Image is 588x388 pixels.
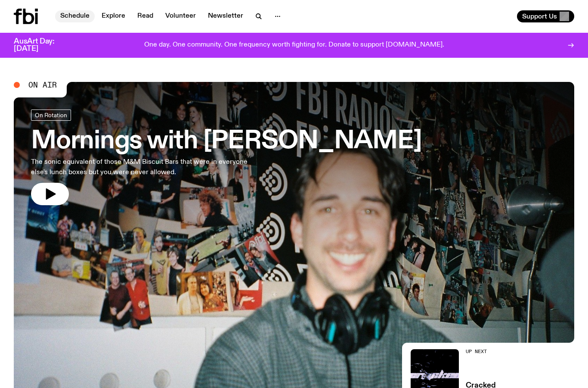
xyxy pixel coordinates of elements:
[35,112,67,118] span: On Rotation
[31,110,71,121] a: On Rotation
[28,81,57,89] span: On Air
[522,13,557,20] span: Support Us
[160,10,201,22] a: Volunteer
[203,10,248,22] a: Newsletter
[31,157,251,178] p: The sonic equivalent of those M&M Biscuit Bars that were in everyone else's lunch boxes but you w...
[96,10,130,22] a: Explore
[31,129,422,153] h3: Mornings with [PERSON_NAME]
[14,38,69,53] h3: AusArt Day: [DATE]
[132,10,158,22] a: Read
[144,41,444,49] p: One day. One community. One frequency worth fighting for. Donate to support [DOMAIN_NAME].
[517,10,574,22] button: Support Us
[31,110,422,205] a: Mornings with [PERSON_NAME]The sonic equivalent of those M&M Biscuit Bars that were in everyone e...
[466,349,531,354] h2: Up Next
[55,10,95,22] a: Schedule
